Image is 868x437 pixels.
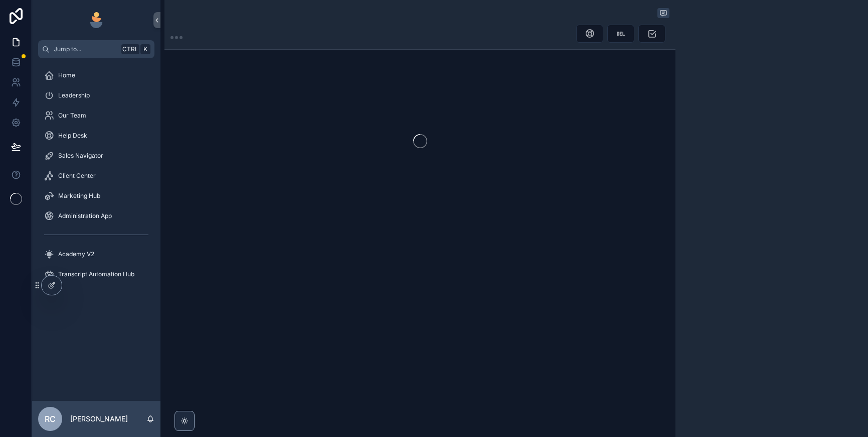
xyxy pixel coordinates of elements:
[38,106,154,125] a: Our Team
[58,112,86,120] span: Our Team
[38,147,154,165] a: Sales Navigator
[38,167,154,185] a: Client Center
[32,58,160,298] div: scrollable content
[38,245,154,263] a: Academy V2
[141,45,149,53] span: K
[58,192,100,200] span: Marketing Hub
[58,270,134,278] span: Transcript Automation Hub
[58,71,75,79] span: Home
[58,132,87,140] span: Help Desk
[58,91,90,99] span: Leadership
[58,152,103,160] span: Sales Navigator
[38,207,154,225] a: Administration App
[58,172,96,180] span: Client Center
[38,265,154,283] a: Transcript Automation Hub
[38,86,154,104] a: Leadership
[38,187,154,205] a: Marketing Hub
[54,45,117,53] span: Jump to...
[38,66,154,84] a: Home
[121,44,139,54] span: Ctrl
[45,413,56,425] span: RC
[38,40,154,58] button: Jump to...CtrlK
[38,127,154,145] a: Help Desk
[58,212,112,220] span: Administration App
[88,12,104,28] img: App logo
[70,414,128,424] p: [PERSON_NAME]
[58,250,94,258] span: Academy V2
